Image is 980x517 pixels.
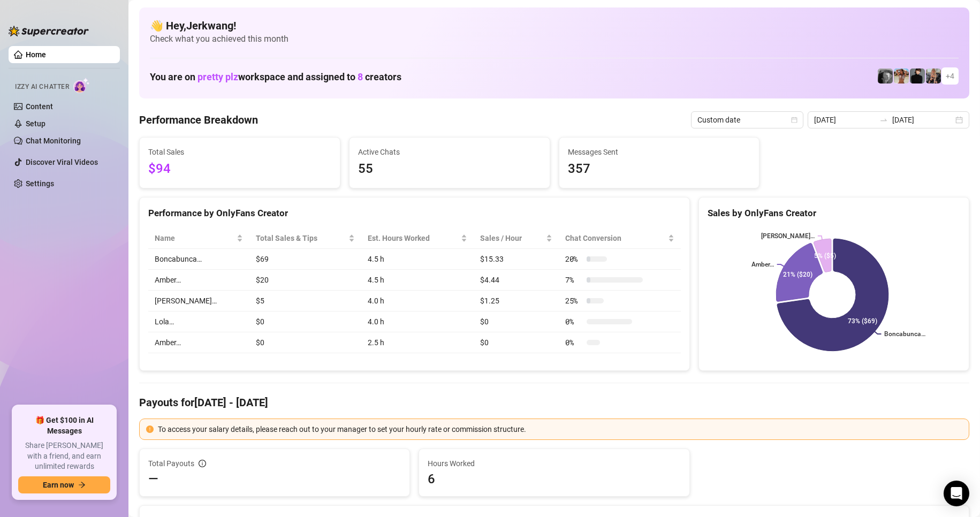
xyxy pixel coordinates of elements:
[43,481,74,489] span: Earn now
[944,481,969,506] div: Open Intercom Messenger
[368,232,459,244] div: Est. Hours Worked
[565,295,582,307] span: 25 %
[150,18,959,33] h4: 👋 Hey, Jerkwang !
[18,415,110,436] span: 🎁 Get $100 in AI Messages
[18,476,110,493] button: Earn nowarrow-right
[18,440,110,472] span: Share [PERSON_NAME] with a friend, and earn unlimited rewards
[568,159,751,179] span: 357
[26,136,81,145] a: Chat Monitoring
[26,50,46,59] a: Home
[78,481,86,489] span: arrow-right
[751,261,773,268] text: Amber…
[697,112,797,128] span: Custom date
[139,395,969,410] h4: Payouts for [DATE] - [DATE]
[148,249,249,270] td: Boncabunca…
[474,249,559,270] td: $15.33
[148,206,681,221] div: Performance by OnlyFans Creator
[249,311,361,332] td: $0
[26,102,53,111] a: Content
[474,332,559,353] td: $0
[148,159,331,179] span: $94
[879,116,888,124] span: to
[148,470,158,488] span: —
[146,425,154,433] span: exclamation-circle
[148,291,249,311] td: [PERSON_NAME]…
[814,114,875,126] input: Start date
[358,146,541,158] span: Active Chats
[197,71,238,82] span: pretty plz
[428,458,680,469] span: Hours Worked
[249,270,361,291] td: $20
[946,70,954,82] span: + 4
[26,119,45,128] a: Setup
[480,232,544,244] span: Sales / Hour
[249,291,361,311] td: $5
[139,112,258,127] h4: Performance Breakdown
[894,69,909,83] img: Amber
[474,270,559,291] td: $4.44
[559,228,681,249] th: Chat Conversion
[148,311,249,332] td: Lola…
[361,311,474,332] td: 4.0 h
[565,337,582,348] span: 0 %
[9,26,89,36] img: logo-BBDzfeDw.svg
[26,158,98,166] a: Discover Viral Videos
[249,228,361,249] th: Total Sales & Tips
[892,114,953,126] input: End date
[15,82,69,92] span: Izzy AI Chatter
[150,33,959,45] span: Check what you achieved this month
[256,232,346,244] span: Total Sales & Tips
[155,232,234,244] span: Name
[565,253,582,265] span: 20 %
[791,117,797,123] span: calendar
[361,270,474,291] td: 4.5 h
[358,159,541,179] span: 55
[565,232,666,244] span: Chat Conversion
[910,69,925,83] img: Camille
[73,78,90,93] img: AI Chatter
[474,291,559,311] td: $1.25
[26,179,54,188] a: Settings
[148,332,249,353] td: Amber…
[358,71,363,82] span: 8
[926,69,941,83] img: Violet
[148,146,331,158] span: Total Sales
[199,460,206,467] span: info-circle
[878,69,893,83] img: Amber
[761,232,815,240] text: [PERSON_NAME]…
[565,274,582,286] span: 7 %
[885,331,926,338] text: Boncabunca…
[474,311,559,332] td: $0
[361,332,474,353] td: 2.5 h
[148,458,194,469] span: Total Payouts
[708,206,960,221] div: Sales by OnlyFans Creator
[565,316,582,328] span: 0 %
[148,270,249,291] td: Amber…
[879,116,888,124] span: swap-right
[249,249,361,270] td: $69
[148,228,249,249] th: Name
[150,71,401,83] h1: You are on workspace and assigned to creators
[158,423,962,435] div: To access your salary details, please reach out to your manager to set your hourly rate or commis...
[361,291,474,311] td: 4.0 h
[428,470,680,488] span: 6
[249,332,361,353] td: $0
[568,146,751,158] span: Messages Sent
[474,228,559,249] th: Sales / Hour
[361,249,474,270] td: 4.5 h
